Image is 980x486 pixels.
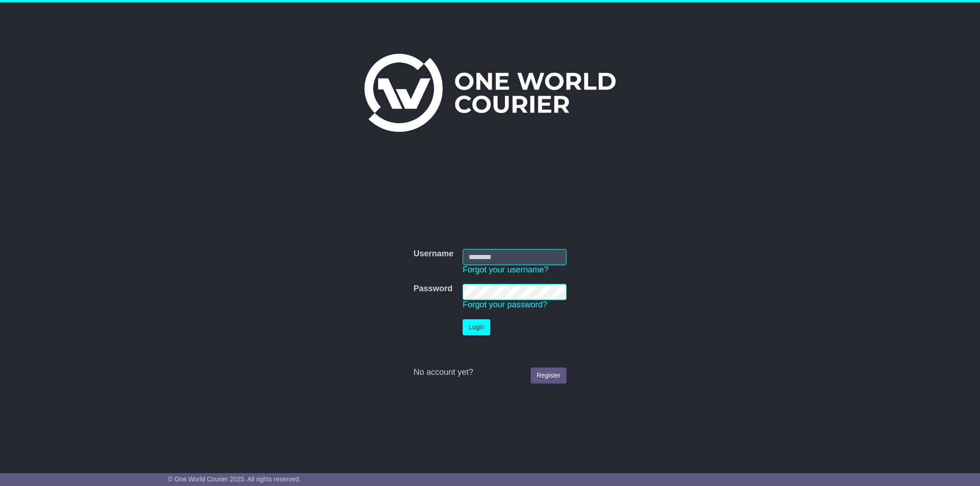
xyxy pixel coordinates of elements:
[414,249,453,259] label: Username
[463,300,547,309] a: Forgot your password?
[168,475,301,483] span: © One World Courier 2025. All rights reserved.
[531,367,566,384] a: Register
[414,284,453,294] label: Password
[463,319,490,335] button: Login
[364,54,615,132] img: One World
[463,265,549,274] a: Forgot your username?
[414,367,566,378] div: No account yet?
